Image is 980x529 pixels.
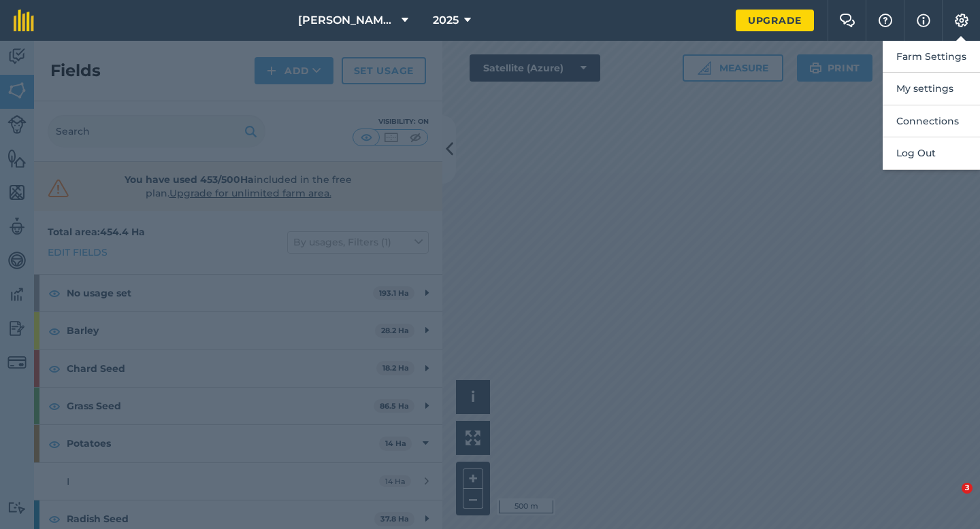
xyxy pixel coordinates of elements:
button: Connections [883,105,980,137]
iframe: Intercom live chat [934,483,966,515]
span: 3 [962,483,973,494]
button: My settings [883,73,980,105]
img: A cog icon [953,14,970,27]
button: Log Out [883,137,980,169]
img: fieldmargin Logo [14,10,34,31]
span: 2025 [433,12,459,29]
button: Farm Settings [883,41,980,73]
img: svg+xml;base64,PHN2ZyB4bWxucz0iaHR0cDovL3d3dy53My5vcmcvMjAwMC9zdmciIHdpZHRoPSIxNyIgaGVpZ2h0PSIxNy... [917,12,930,29]
img: Two speech bubbles overlapping with the left bubble in the forefront [839,14,855,27]
span: [PERSON_NAME] & Sons [298,12,396,29]
img: A question mark icon [877,14,894,27]
a: Upgrade [736,10,814,31]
